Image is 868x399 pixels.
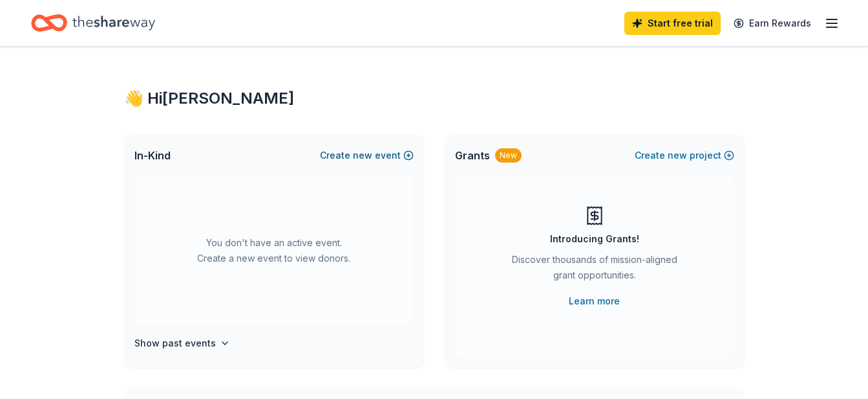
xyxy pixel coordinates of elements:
[134,148,171,163] span: In-Kind
[569,293,620,309] a: Learn more
[134,176,414,325] div: You don't have an active event. Create a new event to view donors.
[124,88,745,109] div: 👋 Hi [PERSON_NAME]
[668,148,687,163] span: new
[507,252,683,288] div: Discover thousands of mission-aligned grant opportunities.
[550,231,639,247] div: Introducing Grants!
[353,148,372,163] span: new
[134,336,216,351] h4: Show past events
[31,8,155,38] a: Home
[134,336,230,351] button: Show past events
[455,148,490,163] span: Grants
[726,12,819,35] a: Earn Rewards
[635,148,734,163] button: Createnewproject
[624,12,721,35] a: Start free trial
[495,148,522,163] div: New
[320,148,414,163] button: Createnewevent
